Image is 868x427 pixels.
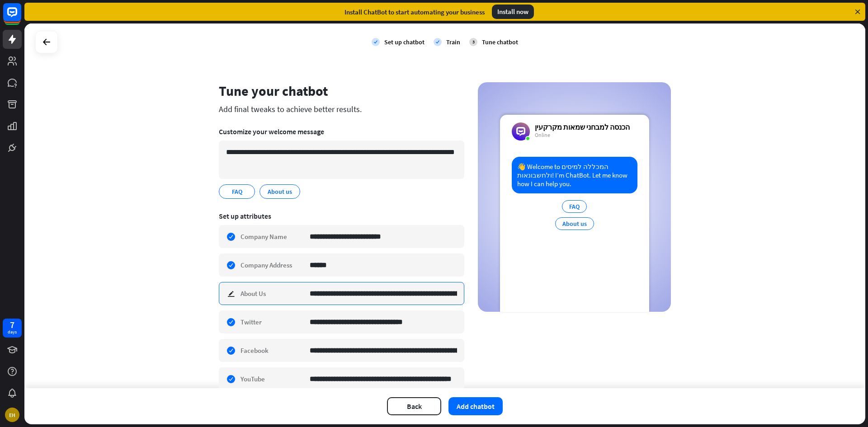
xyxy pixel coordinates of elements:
[387,397,441,415] button: Back
[231,187,243,197] span: FAQ
[267,187,293,197] span: About us
[535,122,630,131] div: הכנסה למבחני שמאות מקרקעין
[219,127,464,136] div: Customize your welcome message
[3,319,22,338] a: 7 days
[492,5,534,19] div: Install now
[555,217,594,230] div: About us
[219,104,464,114] div: Add final tweaks to achieve better results.
[469,38,477,46] div: 3
[8,329,17,335] div: days
[5,408,19,422] div: EH
[482,38,518,46] div: Tune chatbot
[10,321,14,329] div: 7
[372,38,380,46] i: check
[446,38,460,46] div: Train
[7,4,34,31] button: Open LiveChat chat widget
[448,397,503,415] button: Add chatbot
[434,38,442,46] i: check
[219,82,464,99] div: Tune your chatbot
[344,8,485,16] div: Install ChatBot to start automating your business
[512,157,637,193] div: 👋 Welcome to המכללה למיסים ולחשבונאות! I’m ChatBot. Let me know how I can help you.
[535,131,630,139] div: Online
[562,200,587,213] div: FAQ
[219,211,464,221] div: Set up attributes
[384,38,425,46] div: Set up chatbot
